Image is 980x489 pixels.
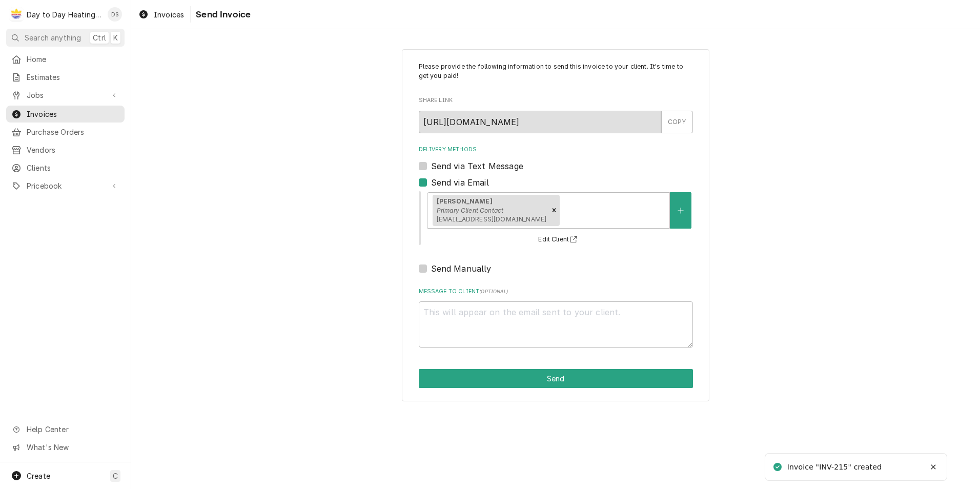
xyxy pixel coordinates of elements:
[419,288,693,348] div: Message to Client
[6,124,125,140] a: Purchase Orders
[108,7,122,22] div: David Silvestre's Avatar
[27,9,102,20] div: Day to Day Heating and Cooling
[6,141,125,158] a: Vendors
[113,471,118,481] span: C
[537,233,581,246] button: Edit Client
[25,32,81,43] span: Search anything
[437,197,493,205] strong: [PERSON_NAME]
[108,7,122,22] div: DS
[27,145,119,155] span: Vendors
[437,215,546,223] span: [EMAIL_ADDRESS][DOMAIN_NAME]
[27,180,104,191] span: Pricebook
[431,262,492,275] label: Send Manually
[431,176,489,189] label: Send via Email
[6,51,125,68] a: Home
[479,289,508,294] span: ( optional )
[431,160,523,172] label: Send via Text Message
[6,69,125,86] a: Estimates
[419,288,693,296] label: Message to Client
[27,109,119,119] span: Invoices
[419,62,693,348] div: Invoice Send Form
[661,111,693,133] button: COPY
[27,162,119,173] span: Clients
[27,72,119,83] span: Estimates
[27,424,118,435] span: Help Center
[113,32,118,43] span: K
[27,54,119,65] span: Home
[419,369,693,388] button: Send
[134,6,188,23] a: Invoices
[6,106,125,123] a: Invoices
[27,472,50,480] span: Create
[419,96,693,105] label: Share Link
[419,369,693,388] div: Button Group
[419,62,693,81] p: Please provide the following information to send this invoice to your client. It's time to get yo...
[419,146,693,275] div: Delivery Methods
[9,7,24,22] div: D
[154,9,184,20] span: Invoices
[787,462,884,473] div: Invoice "INV-215" created
[93,32,106,43] span: Ctrl
[27,127,119,137] span: Purchase Orders
[437,207,504,214] em: Primary Client Contact
[9,7,24,22] div: Day to Day Heating and Cooling's Avatar
[27,442,118,453] span: What's New
[6,159,125,176] a: Clients
[6,421,125,438] a: Go to Help Center
[6,177,125,194] a: Go to Pricebook
[193,8,251,22] span: Send Invoice
[419,369,693,388] div: Button Group Row
[678,207,684,214] svg: Create New Contact
[6,87,125,104] a: Go to Jobs
[6,439,125,456] a: Go to What's New
[402,49,709,401] div: Invoice Send
[419,146,693,154] label: Delivery Methods
[670,192,691,229] button: Create New Contact
[6,29,125,47] button: Search anythingCtrlK
[548,195,560,227] div: Remove [object Object]
[419,96,693,133] div: Share Link
[27,90,104,100] span: Jobs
